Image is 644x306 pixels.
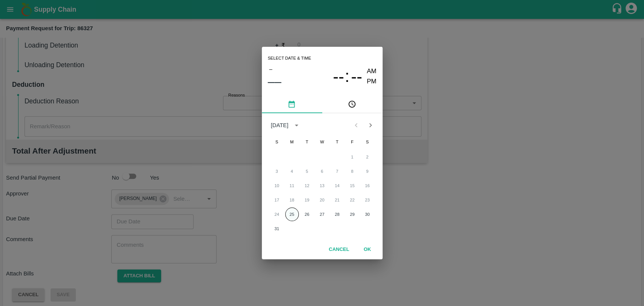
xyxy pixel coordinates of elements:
[330,134,344,149] span: Thursday
[361,134,374,149] span: Saturday
[345,66,349,86] span: :
[300,208,314,221] button: 26
[367,77,377,87] button: PM
[300,134,314,149] span: Tuesday
[346,208,359,221] button: 29
[262,95,322,113] button: pick date
[269,64,272,74] span: –
[315,208,329,221] button: 27
[315,134,329,149] span: Wednesday
[367,66,377,77] button: AM
[355,243,380,256] button: OK
[270,222,284,235] button: 31
[330,208,344,221] button: 28
[333,67,344,86] span: --
[290,119,303,131] button: calendar view is open, switch to year view
[346,134,359,149] span: Friday
[326,243,352,256] button: Cancel
[322,95,383,113] button: pick time
[285,208,299,221] button: 25
[270,134,284,149] span: Sunday
[268,74,281,89] button: ––
[333,66,344,86] button: --
[363,118,378,132] button: Next month
[361,208,374,221] button: 30
[351,66,362,86] button: --
[285,134,299,149] span: Monday
[268,64,274,74] button: –
[351,67,362,86] span: --
[268,53,311,64] span: Select date & time
[271,121,289,129] div: [DATE]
